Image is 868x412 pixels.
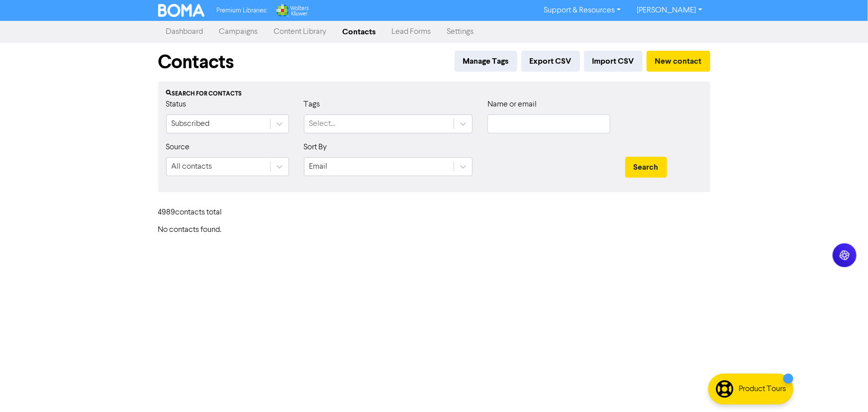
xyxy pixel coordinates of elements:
button: Manage Tags [455,51,517,72]
a: Settings [439,22,482,42]
div: Select... [309,118,336,130]
span: Premium Libraries: [216,7,267,14]
img: BOMA Logo [158,4,205,17]
button: Import CSV [584,51,643,72]
label: Tags [304,99,320,110]
label: Name or email [487,99,537,110]
iframe: Chat Widget [818,364,868,412]
h6: No contacts found. [158,225,710,235]
button: Search [625,157,667,178]
button: New contact [647,51,710,72]
a: Contacts [335,22,384,42]
label: Sort By [304,141,327,153]
button: Export CSV [521,51,580,72]
a: [PERSON_NAME] [629,2,710,18]
h1: Contacts [158,51,234,74]
div: Subscribed [172,118,210,130]
a: Dashboard [158,22,211,42]
label: Source [166,141,190,153]
label: Status [166,99,187,110]
a: Content Library [266,22,335,42]
div: All contacts [172,161,212,173]
div: Email [309,161,328,173]
a: Support & Resources [536,2,629,18]
img: Wolters Kluwer [275,4,309,17]
a: Lead Forms [384,22,439,42]
a: Campaigns [211,22,266,42]
h6: 4989 contact s total [158,208,238,217]
div: Search for contacts [166,90,702,99]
